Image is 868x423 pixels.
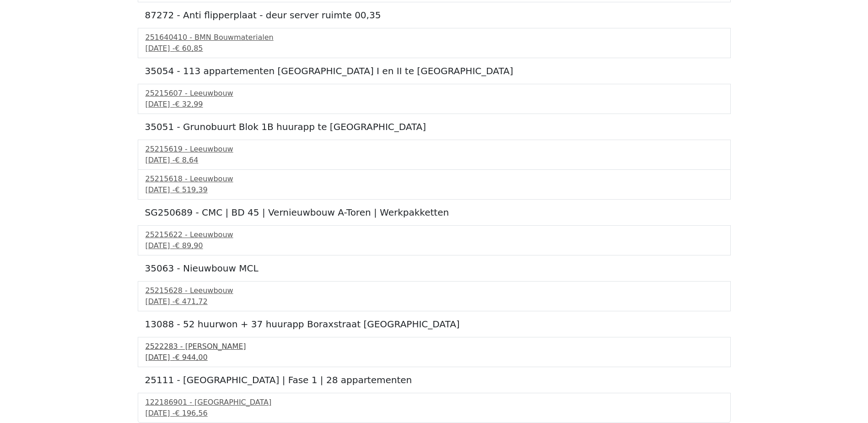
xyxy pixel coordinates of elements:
[146,296,723,307] div: [DATE] -
[146,285,723,307] a: 25215628 - Leeuwbouw[DATE] -€ 471,72
[146,144,723,166] a: 25215619 - Leeuwbouw[DATE] -€ 8,64
[175,241,203,250] span: € 89,90
[146,397,723,419] a: 122186901 - [GEOGRAPHIC_DATA][DATE] -€ 196,56
[145,10,723,21] h5: 87272 - Anti flipperplaat - deur server ruimte 00,35
[146,240,723,251] div: [DATE] -
[146,341,723,363] a: 2522283 - [PERSON_NAME][DATE] -€ 944,00
[146,144,723,155] div: 25215619 - Leeuwbouw
[175,409,207,418] span: € 196,56
[175,297,207,306] span: € 471,72
[146,229,723,240] div: 25215622 - Leeuwbouw
[146,174,723,195] a: 25215618 - Leeuwbouw[DATE] -€ 519,39
[175,156,198,164] span: € 8,64
[145,374,723,385] h5: 25111 - [GEOGRAPHIC_DATA] | Fase 1 | 28 appartementen
[146,155,723,166] div: [DATE] -
[146,285,723,296] div: 25215628 - Leeuwbouw
[146,341,723,352] div: 2522283 - [PERSON_NAME]
[145,207,723,218] h5: SG250689 - CMC | BD 45 | Vernieuwbouw A-Toren | Werkpakketten
[146,408,723,419] div: [DATE] -
[175,100,203,108] span: € 32,99
[146,88,723,110] a: 25215607 - Leeuwbouw[DATE] -€ 32,99
[175,44,203,53] span: € 60,85
[145,263,723,274] h5: 35063 - Nieuwbouw MCL
[146,184,723,195] div: [DATE] -
[146,32,723,43] div: 251640410 - BMN Bouwmaterialen
[146,229,723,251] a: 25215622 - Leeuwbouw[DATE] -€ 89,90
[145,121,723,132] h5: 35051 - Grunobuurt Blok 1B huurapp te [GEOGRAPHIC_DATA]
[146,174,723,184] div: 25215618 - Leeuwbouw
[146,32,723,54] a: 251640410 - BMN Bouwmaterialen[DATE] -€ 60,85
[175,353,207,362] span: € 944,00
[146,99,723,110] div: [DATE] -
[145,65,723,76] h5: 35054 - 113 appartementen [GEOGRAPHIC_DATA] I en II te [GEOGRAPHIC_DATA]
[146,352,723,363] div: [DATE] -
[146,88,723,99] div: 25215607 - Leeuwbouw
[145,319,723,330] h5: 13088 - 52 huurwon + 37 huurapp Boraxstraat [GEOGRAPHIC_DATA]
[146,43,723,54] div: [DATE] -
[175,185,207,194] span: € 519,39
[146,397,723,408] div: 122186901 - [GEOGRAPHIC_DATA]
